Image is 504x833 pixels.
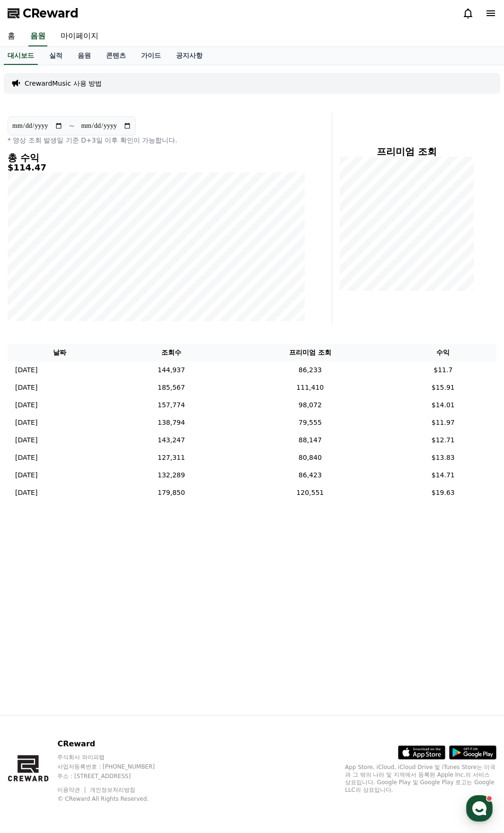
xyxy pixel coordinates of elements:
[62,300,122,324] a: 대화
[15,400,37,410] p: [DATE]
[23,6,79,21] span: CReward
[230,466,389,484] td: 86,423
[57,753,173,761] p: 주식회사 와이피랩
[15,453,37,463] p: [DATE]
[112,344,230,361] th: 조회수
[390,449,496,466] td: $13.83
[8,135,305,145] p: * 영상 조회 발생일 기준 D+3일 이후 확인이 가능합니다.
[390,361,496,379] td: $11.7
[390,396,496,414] td: $14.01
[98,47,133,65] a: 콘텐츠
[8,152,305,163] h4: 총 수익
[57,787,87,793] a: 이용약관
[230,396,389,414] td: 98,072
[28,27,47,46] a: 음원
[8,163,305,172] h5: $114.47
[230,484,389,502] td: 120,551
[112,449,230,466] td: 127,311
[30,314,35,322] span: 홈
[15,383,37,393] p: [DATE]
[57,772,173,780] p: 주소 : [STREET_ADDRESS]
[3,300,62,324] a: 홈
[112,379,230,396] td: 185,567
[122,300,182,324] a: 설정
[390,466,496,484] td: $14.71
[345,763,496,794] p: App Store, iCloud, iCloud Drive 및 iTunes Store는 미국과 그 밖의 나라 및 지역에서 등록된 Apple Inc.의 서비스 상표입니다. Goo...
[230,361,389,379] td: 86,233
[230,414,389,431] td: 79,555
[390,484,496,502] td: $19.63
[57,763,173,770] p: 사업자등록번호 : [PHONE_NUMBER]
[42,47,70,65] a: 실적
[69,120,75,132] p: ~
[8,6,79,21] a: CReward
[57,795,173,803] p: © CReward All Rights Reserved.
[112,396,230,414] td: 157,774
[230,449,389,466] td: 80,840
[90,787,135,793] a: 개인정보처리방침
[8,344,112,361] th: 날짜
[112,414,230,431] td: 138,794
[112,361,230,379] td: 144,937
[57,738,173,750] p: CReward
[390,414,496,431] td: $11.97
[146,314,158,322] span: 설정
[230,431,389,449] td: 88,147
[340,146,474,157] h4: 프리미엄 조회
[25,79,102,88] a: CrewardMusic 사용 방법
[87,315,98,322] span: 대화
[230,379,389,396] td: 111,410
[390,344,496,361] th: 수익
[15,365,37,375] p: [DATE]
[15,470,37,480] p: [DATE]
[390,431,496,449] td: $12.71
[15,435,37,445] p: [DATE]
[390,379,496,396] td: $15.91
[230,344,389,361] th: 프리미엄 조회
[112,466,230,484] td: 132,289
[112,484,230,502] td: 179,850
[4,47,38,65] a: 대시보드
[168,47,210,65] a: 공지사항
[112,431,230,449] td: 143,247
[15,488,37,498] p: [DATE]
[70,47,98,65] a: 음원
[15,418,37,428] p: [DATE]
[133,47,168,65] a: 가이드
[53,27,106,46] a: 마이페이지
